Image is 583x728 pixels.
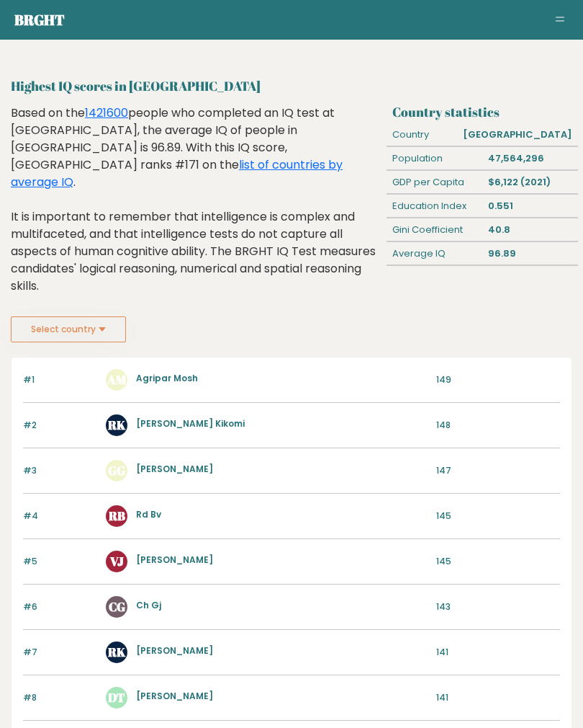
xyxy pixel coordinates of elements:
div: Average IQ [387,242,482,265]
p: #1 [23,373,97,386]
p: 141 [436,646,560,659]
p: 149 [436,373,560,386]
p: #8 [23,691,97,704]
text: DT [108,689,125,706]
p: 148 [436,419,560,432]
div: GDP per Capita [387,171,482,194]
button: Select country [11,316,126,342]
p: 141 [436,691,560,704]
a: [PERSON_NAME] Kikomi [136,417,245,430]
p: 147 [436,464,560,477]
p: 145 [436,555,560,568]
a: [PERSON_NAME] [136,690,213,702]
p: #6 [23,600,97,613]
p: #4 [23,510,97,523]
text: RK [107,417,126,433]
p: #3 [23,464,97,477]
div: Country [387,123,457,146]
p: #7 [23,646,97,659]
div: $6,122 (2021) [482,171,578,194]
p: 145 [436,510,560,523]
text: CG [109,598,125,615]
div: [GEOGRAPHIC_DATA] [458,123,578,146]
a: Brght [14,10,65,30]
p: #5 [23,555,97,568]
div: Based on the people who completed an IQ test at [GEOGRAPHIC_DATA], the average IQ of people in [G... [11,105,381,316]
text: VJ [109,553,124,569]
a: 1421600 [85,105,128,121]
div: Population [387,147,482,170]
text: GG [108,462,125,479]
p: 143 [436,600,560,613]
a: Rd Bv [136,508,161,520]
div: 47,564,296 [482,147,578,170]
p: #2 [23,419,97,432]
text: RK [107,644,126,660]
a: Ch Gj [136,599,161,611]
a: [PERSON_NAME] [136,644,213,657]
a: [PERSON_NAME] [136,554,213,566]
h2: Highest IQ scores in [GEOGRAPHIC_DATA] [11,76,572,96]
div: Education Index [387,195,482,218]
div: 0.551 [482,195,578,218]
text: RB [108,507,125,524]
button: Toggle navigation [551,12,569,29]
a: list of countries by average IQ [11,156,343,190]
div: Gini Coefficient [387,218,482,241]
text: AM [107,371,127,388]
div: 96.89 [482,242,578,265]
a: [PERSON_NAME] [136,463,213,475]
div: 40.8 [482,218,578,241]
a: Agripar Mosh [136,372,198,384]
h3: Country statistics [392,105,572,120]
